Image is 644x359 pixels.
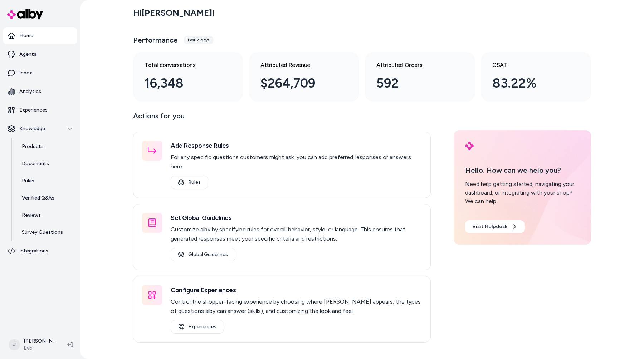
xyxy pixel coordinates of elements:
[7,9,43,19] img: alby Logo
[171,248,235,261] a: Global Guidelines
[19,247,48,255] p: Integrations
[365,52,475,102] a: Attributed Orders 592
[22,143,44,150] p: Products
[3,27,77,44] a: Home
[171,320,224,334] a: Experiences
[15,155,77,172] a: Documents
[171,141,422,151] h3: Add Response Rules
[3,120,77,137] button: Knowledge
[171,297,422,316] p: Control the shopper-facing experience by choosing where [PERSON_NAME] appears, the types of quest...
[465,180,580,206] div: Need help getting started, navigating your dashboard, or integrating with your shop? We can help.
[4,333,62,356] button: J[PERSON_NAME]Evo
[171,153,422,171] p: For any specific questions customers might ask, you can add preferred responses or answers here.
[19,51,36,58] p: Agents
[465,220,525,233] a: Visit Helpdesk
[15,138,77,155] a: Products
[19,107,48,114] p: Experiences
[465,165,580,176] p: Hello. How can we help you?
[19,88,41,95] p: Analytics
[481,52,591,102] a: CSAT 83.22%
[22,229,63,236] p: Survey Questions
[3,83,77,100] a: Analytics
[15,190,77,207] a: Verified Q&As
[171,225,422,244] p: Customize alby by specifying rules for overall behavior, style, or language. This ensures that ge...
[145,61,220,69] h3: Total conversations
[376,74,452,93] div: 592
[19,32,33,39] p: Home
[22,195,54,202] p: Verified Q&As
[15,207,77,224] a: Reviews
[15,224,77,241] a: Survey Questions
[3,64,77,82] a: Inbox
[3,102,77,119] a: Experiences
[15,172,77,190] a: Rules
[22,177,34,185] p: Rules
[22,160,49,167] p: Documents
[492,74,568,93] div: 83.22%
[3,46,77,63] a: Agents
[24,338,56,345] p: [PERSON_NAME]
[133,52,243,102] a: Total conversations 16,348
[249,52,359,102] a: Attributed Revenue $264,709
[133,35,178,45] h3: Performance
[260,74,336,93] div: $264,709
[22,212,41,219] p: Reviews
[145,74,220,93] div: 16,348
[171,285,422,295] h3: Configure Experiences
[260,61,336,69] h3: Attributed Revenue
[465,142,474,150] img: alby Logo
[171,176,208,189] a: Rules
[184,36,214,44] div: Last 7 days
[19,125,45,132] p: Knowledge
[376,61,452,69] h3: Attributed Orders
[133,110,431,127] p: Actions for you
[3,242,77,260] a: Integrations
[133,8,215,18] h2: Hi [PERSON_NAME] !
[24,345,56,352] span: Evo
[171,213,422,223] h3: Set Global Guidelines
[9,339,20,350] span: J
[19,69,32,77] p: Inbox
[492,61,568,69] h3: CSAT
